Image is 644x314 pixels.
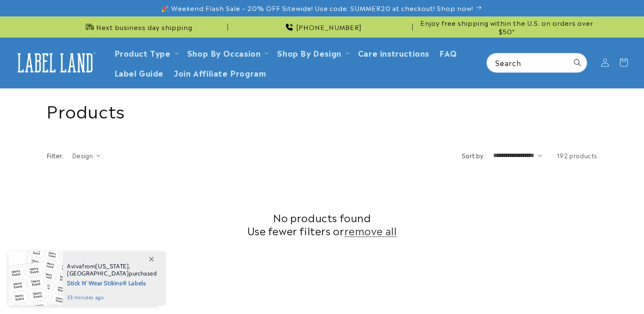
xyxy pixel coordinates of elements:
span: Care instructions [358,48,429,58]
span: Stick N' Wear Stikins® Labels [67,277,157,288]
span: Aviva [67,262,82,270]
span: Shop By Occasion [187,48,261,58]
span: FAQ [439,48,457,58]
a: Product Type [114,47,171,58]
a: Label Guide [109,63,169,83]
span: from , purchased [67,263,157,277]
div: Announcement [416,17,597,37]
span: [GEOGRAPHIC_DATA] [67,270,129,277]
div: Announcement [47,17,228,37]
span: 🎉 Weekend Flash Sale – 20% OFF Sitewide! Use code: SUMMER20 at checkout! Shop now! [161,4,473,12]
span: 192 products [557,151,597,160]
a: Care instructions [353,43,434,63]
summary: Design (0 selected) [72,151,100,160]
span: Next business day shipping [96,23,192,31]
img: Label Land [13,50,97,76]
summary: Shop By Design [272,43,353,63]
a: FAQ [434,43,462,63]
h1: Products [47,99,597,121]
a: Label Land [10,47,101,79]
a: Join Affiliate Program [169,63,271,83]
span: Join Affiliate Program [174,68,266,77]
label: Sort by: [462,151,485,160]
div: Announcement [231,17,413,37]
a: remove all [344,224,397,237]
a: Shop By Design [277,47,341,58]
span: [PHONE_NUMBER] [296,23,362,31]
h2: Filter: [47,151,64,160]
span: Design [72,151,93,160]
summary: Product Type [109,43,182,63]
h2: No products found Use fewer filters or [47,211,597,237]
span: 33 minutes ago [67,294,157,301]
summary: Shop By Occasion [182,43,272,63]
button: Search [568,53,587,72]
span: Enjoy free shipping within the U.S. on orders over $50* [416,19,597,35]
span: Label Guide [114,68,164,77]
span: [US_STATE] [95,262,129,270]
